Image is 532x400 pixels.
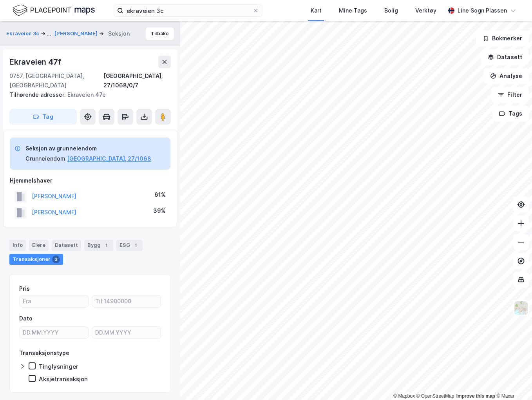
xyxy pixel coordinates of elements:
[132,241,139,249] div: 1
[415,6,436,15] div: Verktøy
[39,375,88,383] div: Aksjetransaksjon
[458,6,507,15] div: Line Sogn Plassen
[19,348,69,358] div: Transaksjonstype
[339,6,367,15] div: Mine Tags
[39,363,78,370] div: Tinglysninger
[384,6,398,15] div: Bolig
[6,29,41,38] button: Ekraveien 3c
[476,31,529,46] button: Bokmerker
[13,4,95,17] img: logo.f888ab2527a4732fd821a326f86c7f29.svg
[123,5,253,16] input: Søk på adresse, matrikkel, gårdeiere, leietakere eller personer
[416,393,454,399] a: OpenStreetMap
[84,240,113,251] div: Bygg
[154,190,166,199] div: 61%
[514,300,528,315] img: Z
[493,362,532,400] iframe: Chat Widget
[9,109,77,125] button: Tag
[456,393,495,399] a: Improve this map
[20,295,88,307] input: Fra
[52,255,60,263] div: 3
[483,68,529,84] button: Analyse
[19,284,30,293] div: Pris
[103,71,171,90] div: [GEOGRAPHIC_DATA], 27/1068/0/7
[20,327,88,338] input: DD.MM.YYYY
[10,176,170,185] div: Hjemmelshaver
[146,27,174,40] button: Tilbake
[47,29,51,38] div: ...
[9,254,63,265] div: Transaksjoner
[153,206,166,215] div: 39%
[92,295,161,307] input: Til 14900000
[116,240,143,251] div: ESG
[493,362,532,400] div: Kontrollprogram for chat
[492,106,529,121] button: Tags
[9,71,103,90] div: 0757, [GEOGRAPHIC_DATA], [GEOGRAPHIC_DATA]
[25,144,151,153] div: Seksjon av grunneiendom
[9,240,26,251] div: Info
[491,87,529,103] button: Filter
[92,327,161,338] input: DD.MM.YYYY
[54,30,99,38] button: [PERSON_NAME]
[9,91,67,98] span: Tilhørende adresser:
[52,240,81,251] div: Datasett
[19,314,33,323] div: Dato
[481,49,529,65] button: Datasett
[25,154,65,163] div: Grunneiendom
[311,6,322,15] div: Kart
[108,29,130,38] div: Seksjon
[102,241,110,249] div: 1
[9,90,165,100] div: Ekraveien 47e
[9,56,62,68] div: Ekraveien 47f
[29,240,49,251] div: Eiere
[67,154,151,163] button: [GEOGRAPHIC_DATA], 27/1068
[393,393,415,399] a: Mapbox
